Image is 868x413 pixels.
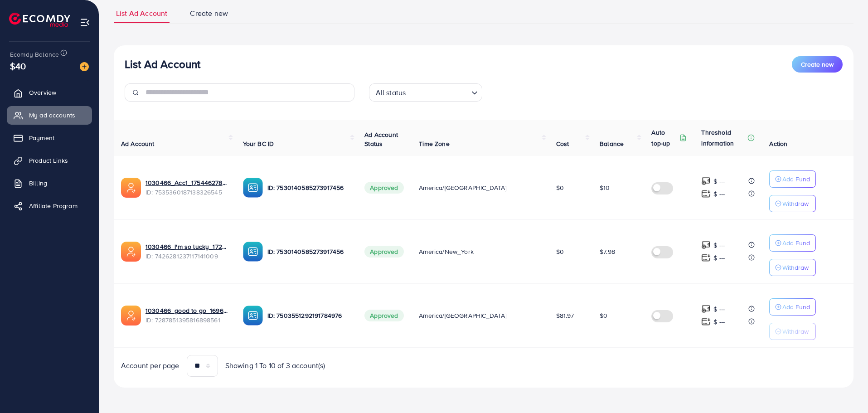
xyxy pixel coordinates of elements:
[600,247,615,256] span: $7.98
[121,139,155,148] span: Ad Account
[10,50,59,59] span: Ecomdy Balance
[829,372,861,406] iframe: Chat
[29,156,68,165] span: Product Links
[769,323,816,340] button: Withdraw
[713,304,725,315] p: $ ---
[190,8,228,19] span: Create new
[782,198,809,209] p: Withdraw
[121,178,141,198] img: ic-ads-acc.e4c84228.svg
[713,176,725,187] p: $ ---
[225,360,325,371] span: Showing 1 To 10 of 3 account(s)
[419,139,449,148] span: Time Zone
[7,151,92,170] a: Product Links
[116,8,167,19] span: List Ad Account
[145,242,228,261] div: <span class='underline'>1030466_I'm so lucky_1729065847853</span></br>7426281237117141009
[80,17,90,28] img: menu
[29,201,78,210] span: Affiliate Program
[408,84,467,99] input: Search for option
[9,13,70,27] img: logo
[713,240,725,251] p: $ ---
[267,246,350,257] p: ID: 7530140585273917456
[145,306,228,315] a: 1030466_good to go_1696835167966
[29,111,75,120] span: My ad accounts
[364,182,403,194] span: Approved
[556,139,569,148] span: Cost
[782,301,810,312] p: Add Fund
[701,127,746,149] p: Threshold information
[701,240,711,250] img: top-up amount
[801,60,834,69] span: Create new
[125,58,200,71] h3: List Ad Account
[419,183,506,192] span: America/[GEOGRAPHIC_DATA]
[769,234,816,252] button: Add Fund
[364,130,398,148] span: Ad Account Status
[701,189,711,199] img: top-up amount
[145,316,228,325] span: ID: 7287851395816898561
[769,195,816,212] button: Withdraw
[782,238,810,248] p: Add Fund
[7,197,92,215] a: Affiliate Program
[556,183,564,192] span: $0
[80,62,89,71] img: image
[7,83,92,102] a: Overview
[769,170,816,188] button: Add Fund
[121,306,141,326] img: ic-ads-acc.e4c84228.svg
[701,253,711,262] img: top-up amount
[713,316,725,327] p: $ ---
[145,178,228,187] a: 1030466_Acc1_1754462788851
[651,127,678,149] p: Auto top-up
[374,86,408,99] span: All status
[145,178,228,197] div: <span class='underline'>1030466_Acc1_1754462788851</span></br>7535360187138326545
[267,310,350,321] p: ID: 7503551292191784976
[600,311,607,320] span: $0
[145,242,228,251] a: 1030466_I'm so lucky_1729065847853
[713,253,725,263] p: $ ---
[7,129,92,147] a: Payment
[364,310,403,321] span: Approved
[243,242,263,262] img: ic-ba-acc.ded83a64.svg
[701,304,711,314] img: top-up amount
[600,139,624,148] span: Balance
[145,252,228,261] span: ID: 7426281237117141009
[29,179,47,188] span: Billing
[556,311,574,320] span: $81.97
[419,311,506,320] span: America/[GEOGRAPHIC_DATA]
[243,139,274,148] span: Your BC ID
[145,306,228,325] div: <span class='underline'>1030466_good to go_1696835167966</span></br>7287851395816898561
[369,83,482,102] div: Search for option
[701,317,711,326] img: top-up amount
[419,247,474,256] span: America/New_York
[121,360,179,371] span: Account per page
[792,56,843,73] button: Create new
[556,247,564,256] span: $0
[145,188,228,197] span: ID: 7535360187138326545
[701,176,711,186] img: top-up amount
[782,262,809,273] p: Withdraw
[782,174,810,185] p: Add Fund
[600,183,610,192] span: $10
[10,59,26,73] span: $40
[243,178,263,198] img: ic-ba-acc.ded83a64.svg
[7,174,92,192] a: Billing
[782,326,809,337] p: Withdraw
[769,259,816,276] button: Withdraw
[713,189,725,199] p: $ ---
[769,139,787,148] span: Action
[769,298,816,316] button: Add Fund
[29,88,56,97] span: Overview
[243,306,263,326] img: ic-ba-acc.ded83a64.svg
[364,246,403,258] span: Approved
[7,106,92,124] a: My ad accounts
[121,242,141,262] img: ic-ads-acc.e4c84228.svg
[267,182,350,193] p: ID: 7530140585273917456
[29,133,54,142] span: Payment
